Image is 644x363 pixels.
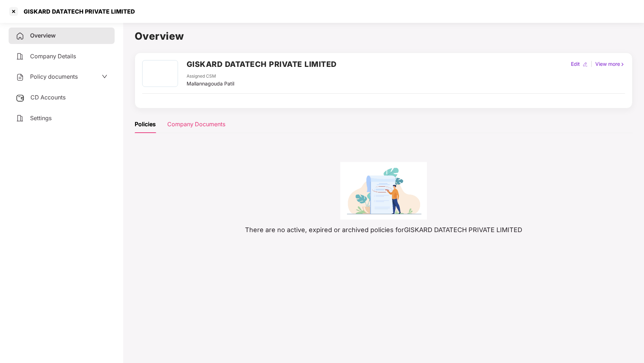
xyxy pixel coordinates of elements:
[30,73,78,80] span: Policy documents
[30,114,52,122] span: Settings
[187,58,337,70] h2: GISKARD DATATECH PRIVATE LIMITED
[102,74,107,79] span: down
[16,32,24,40] img: svg+xml;base64,PHN2ZyB4bWxucz0iaHR0cDovL3d3dy53My5vcmcvMjAwMC9zdmciIHdpZHRoPSIyNCIgaGVpZ2h0PSIyNC...
[135,120,156,129] div: Policies
[340,162,427,220] img: 385ec0f409548bf57bb32aae4bde376a.png
[16,94,25,102] img: svg+xml;base64,PHN2ZyB3aWR0aD0iMjUiIGhlaWdodD0iMjQiIHZpZXdCb3g9IjAgMCAyNSAyNCIgZmlsbD0ibm9uZSIgeG...
[135,28,633,44] h1: Overview
[30,53,76,60] span: Company Details
[620,62,625,67] img: rightIcon
[16,114,24,123] img: svg+xml;base64,PHN2ZyB4bWxucz0iaHR0cDovL3d3dy53My5vcmcvMjAwMC9zdmciIHdpZHRoPSIyNCIgaGVpZ2h0PSIyNC...
[16,52,24,61] img: svg+xml;base64,PHN2ZyB4bWxucz0iaHR0cDovL3d3dy53My5vcmcvMjAwMC9zdmciIHdpZHRoPSIyNCIgaGVpZ2h0PSIyNC...
[594,60,626,68] div: View more
[135,225,633,235] p: There are no active, expired or archived policies for GISKARD DATATECH PRIVATE LIMITED
[30,94,66,101] span: CD Accounts
[589,60,594,68] div: |
[16,73,24,82] img: svg+xml;base64,PHN2ZyB4bWxucz0iaHR0cDovL3d3dy53My5vcmcvMjAwMC9zdmciIHdpZHRoPSIyNCIgaGVpZ2h0PSIyNC...
[187,80,234,88] div: Mallannagouda Patil
[583,62,588,67] img: editIcon
[30,32,56,39] span: Overview
[187,73,234,80] div: Assigned CSM
[167,120,225,129] div: Company Documents
[569,60,581,68] div: Edit
[19,8,135,15] div: GISKARD DATATECH PRIVATE LIMITED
